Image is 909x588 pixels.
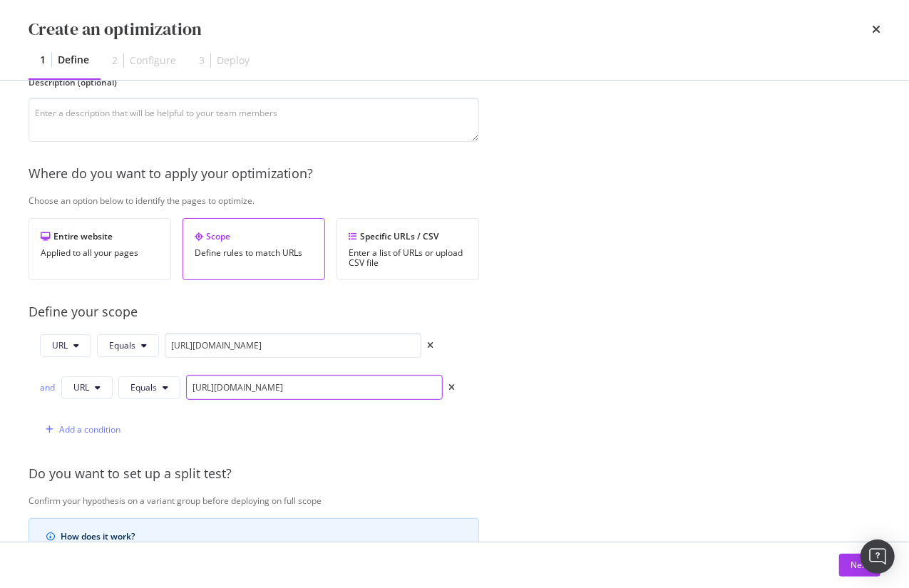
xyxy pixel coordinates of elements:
button: Equals [118,376,180,399]
div: Scope [195,230,313,242]
button: Add a condition [40,418,120,441]
div: 3 [199,53,205,68]
label: Description (optional) [29,76,479,88]
div: Configure [130,53,176,68]
span: URL [52,339,68,351]
div: Define [58,53,89,67]
span: Equals [130,381,157,393]
button: URL [40,334,91,357]
div: and [40,381,56,393]
div: 1 [40,53,46,67]
div: 2 [112,53,118,68]
div: Create an optimization [29,17,202,41]
div: Applied to all your pages [41,248,159,258]
div: Next [851,559,869,571]
div: Open Intercom Messenger [861,540,895,574]
div: Add a condition [59,423,120,435]
div: Specific URLs / CSV [349,230,467,242]
div: times [872,17,880,41]
div: times [448,383,455,392]
button: Next [839,554,880,577]
span: URL [73,381,89,393]
div: Enter a list of URLs or upload CSV file [349,248,467,268]
button: URL [61,376,113,399]
div: Define rules to match URLs [195,248,313,258]
div: times [427,341,433,350]
button: Equals [97,334,159,357]
div: How does it work? [61,530,461,543]
div: Entire website [41,230,159,242]
div: Deploy [217,53,250,68]
span: Equals [109,339,135,351]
